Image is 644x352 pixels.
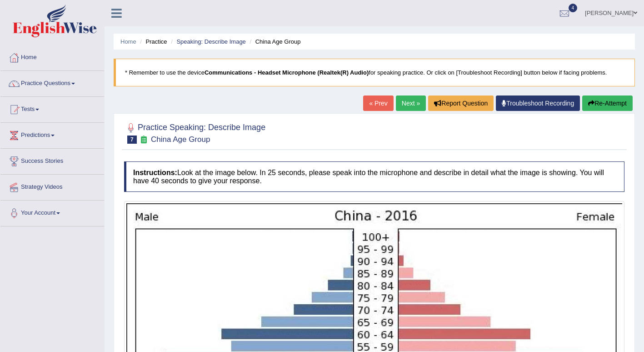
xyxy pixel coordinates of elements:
span: 4 [569,4,578,12]
a: Practice Questions [0,71,104,94]
a: Next » [396,96,426,111]
li: Practice [138,37,167,46]
small: China Age Group [151,135,210,144]
b: Instructions: [133,169,177,176]
a: Troubleshoot Recording [496,96,580,111]
b: Communications - Headset Microphone (Realtek(R) Audio) [205,69,369,76]
li: China Age Group [247,37,300,46]
h2: Practice Speaking: Describe Image [124,121,265,144]
h4: Look at the image below. In 25 seconds, please speak into the microphone and describe in detail w... [124,161,624,192]
a: Tests [0,97,104,120]
button: Re-Attempt [582,96,633,111]
button: Report Question [428,96,494,111]
blockquote: * Remember to use the device for speaking practice. Or click on [Troubleshoot Recording] button b... [114,59,635,86]
a: Home [0,45,104,68]
a: Strategy Videos [0,175,104,197]
a: Predictions [0,123,104,146]
a: Your Account [0,201,104,223]
a: Success Stories [0,149,104,171]
a: « Prev [363,96,393,111]
span: 7 [127,136,137,144]
a: Speaking: Describe Image [176,38,245,45]
a: Home [120,38,136,45]
small: Exam occurring question [139,136,149,144]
